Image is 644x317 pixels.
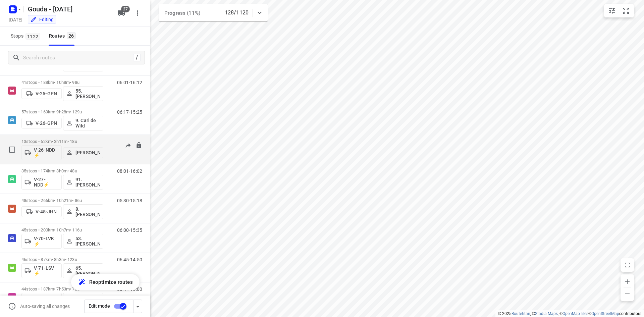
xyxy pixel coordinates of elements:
[591,311,619,316] a: OpenStreetMap
[75,88,100,99] p: 55. [PERSON_NAME]
[25,33,40,40] span: 1122
[605,4,619,17] button: Map settings
[117,109,142,115] p: 06:17-15:25
[75,118,100,128] p: 9. Carl de Wild
[117,80,142,85] p: 06:01-16:12
[49,32,78,40] div: Routes
[20,304,70,309] p: Auto-saving all changes
[159,4,268,21] div: Progress (11%)128/1120
[121,139,135,152] button: Send to driver
[117,227,142,233] p: 06:00-15:35
[63,147,103,158] button: [PERSON_NAME]
[21,257,103,262] p: 46 stops • 87km • 8h3m • 123u
[5,143,19,156] span: Select
[21,118,62,128] button: V-26-GPN
[75,236,100,247] p: 53.[PERSON_NAME]
[71,274,140,290] button: Reoptimize routes
[535,311,558,316] a: Stadia Maps
[562,311,588,316] a: OpenMapTiles
[512,311,530,316] a: Routetitan
[225,9,249,17] p: 128/1120
[6,16,25,23] h5: Project date
[21,139,103,144] p: 13 stops • 62km • 3h11m • 18u
[25,4,112,14] h5: Rename
[117,198,142,203] p: 05:30-15:18
[75,295,100,306] p: 51.[PERSON_NAME]
[21,145,62,160] button: V-26-NDD ⚡
[75,265,100,276] p: 65. [PERSON_NAME]
[604,4,634,17] div: small contained button group
[21,168,103,173] p: 35 stops • 174km • 8h0m • 48u
[164,10,200,16] span: Progress (11%)
[63,116,103,130] button: 9. Carl de Wild
[136,142,142,150] button: Lock route
[34,147,59,158] p: V-26-NDD ⚡
[21,286,103,292] p: 44 stops • 137km • 7h53m • 72u
[498,311,641,316] li: © 2025 , © , © © contributors
[21,263,62,278] button: V-71-LSV ⚡
[134,302,142,310] div: Driver app settings
[34,177,59,188] p: V-27-NDD⚡
[21,80,103,85] p: 41 stops • 188km • 10h8m • 98u
[34,236,59,247] p: V-70-LVK ⚡
[117,257,142,262] p: 06:45-14:50
[21,88,62,99] button: V-25-GPN
[21,227,103,232] p: 45 stops • 200km • 10h7m • 116u
[21,234,62,249] button: V-70-LVK ⚡
[30,16,54,23] div: You are currently in edit mode.
[36,91,57,96] p: V-25-GPN
[36,120,57,126] p: V-26-GPN
[21,206,62,217] button: V-45-JHN
[131,6,144,20] button: More
[63,234,103,249] button: 53.[PERSON_NAME]
[63,263,103,278] button: 65. [PERSON_NAME]
[21,109,103,114] p: 57 stops • 169km • 9h28m • 129u
[67,32,76,39] span: 26
[11,32,42,40] span: Stops
[89,278,133,286] span: Reoptimize routes
[23,53,133,63] input: Search routes
[21,175,62,190] button: V-27-NDD⚡
[75,206,100,217] p: 8. [PERSON_NAME]
[115,6,128,20] button: 27
[63,204,103,219] button: 8. [PERSON_NAME]
[117,168,142,174] p: 08:01-16:02
[89,303,110,309] span: Edit mode
[63,86,103,101] button: 55. [PERSON_NAME]
[63,175,103,190] button: 91.[PERSON_NAME]
[34,295,59,306] p: V-72-LSV ⚡
[75,177,100,188] p: 91.[PERSON_NAME]
[34,265,59,276] p: V-71-LSV ⚡
[21,198,103,203] p: 48 stops • 266km • 10h21m • 86u
[121,6,130,12] span: 27
[21,293,62,308] button: V-72-LSV ⚡
[36,209,57,214] p: V-45-JHN
[63,293,103,308] button: 51.[PERSON_NAME]
[75,150,100,155] p: [PERSON_NAME]
[133,54,141,61] div: /
[619,4,633,17] button: Fit zoom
